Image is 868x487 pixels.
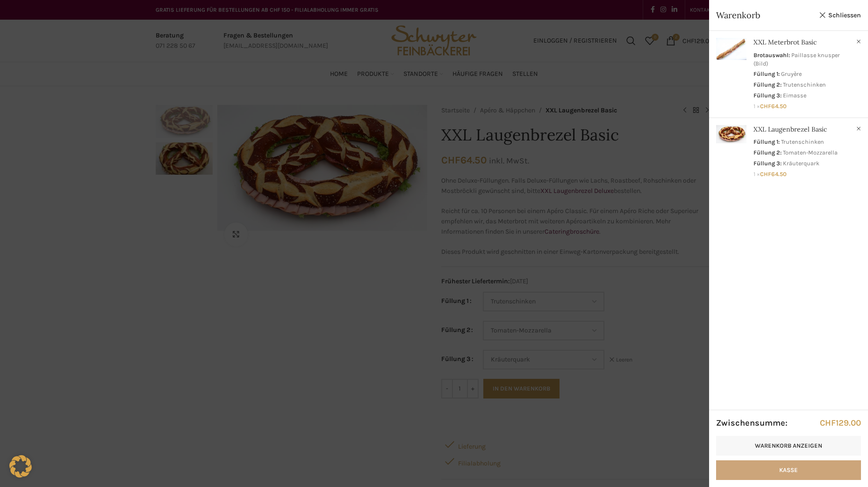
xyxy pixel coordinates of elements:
a: XXL Laugenbrezel Basic aus Warenkorb entfernen [854,124,863,133]
a: Schliessen [819,9,861,21]
bdi: 129.00 [820,418,861,428]
span: Warenkorb [716,9,814,21]
a: Kasse [716,460,861,480]
a: XXL Meterbrot Basic aus Warenkorb entfernen [854,37,863,46]
span: CHF [820,418,836,428]
strong: Zwischensumme: [716,417,788,429]
a: Warenkorb anzeigen [716,436,861,456]
a: Anzeigen [709,31,868,113]
a: Anzeigen [709,118,868,182]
